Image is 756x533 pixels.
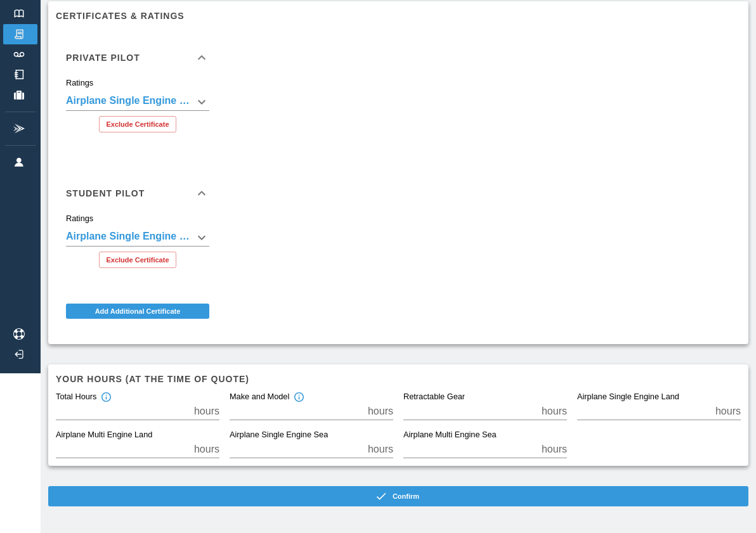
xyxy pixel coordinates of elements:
p: hours [368,404,393,419]
label: Airplane Multi Engine Sea [403,430,497,441]
button: Exclude Certificate [99,252,176,268]
svg: Total hours in the make and model of the insured aircraft [293,392,304,403]
div: Airplane Single Engine Land [66,93,209,111]
button: Confirm [48,486,748,506]
svg: Total hours in fixed-wing aircraft [100,392,112,403]
div: Private Pilot [56,78,219,143]
div: Make and Model [230,392,304,403]
div: Student Pilot [56,173,219,214]
p: hours [194,404,219,419]
button: Exclude Certificate [99,116,176,132]
p: hours [715,404,741,419]
h6: Certificates & Ratings [56,9,741,23]
div: Private Pilot [56,37,219,78]
h6: Student Pilot [66,189,145,198]
p: hours [194,442,219,457]
label: Airplane Single Engine Land [577,392,679,403]
label: Airplane Multi Engine Land [56,430,152,441]
label: Ratings [66,77,93,89]
p: hours [368,442,393,457]
p: hours [542,404,567,419]
div: Student Pilot [56,214,219,278]
div: Total Hours [56,392,112,403]
div: Airplane Single Engine Land [66,229,209,247]
label: Ratings [66,213,93,224]
label: Airplane Single Engine Sea [230,430,328,441]
p: hours [542,442,567,457]
button: Add Additional Certificate [66,304,209,319]
label: Retractable Gear [403,392,465,403]
h6: Your hours (at the time of quote) [56,372,741,386]
h6: Private Pilot [66,53,140,62]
